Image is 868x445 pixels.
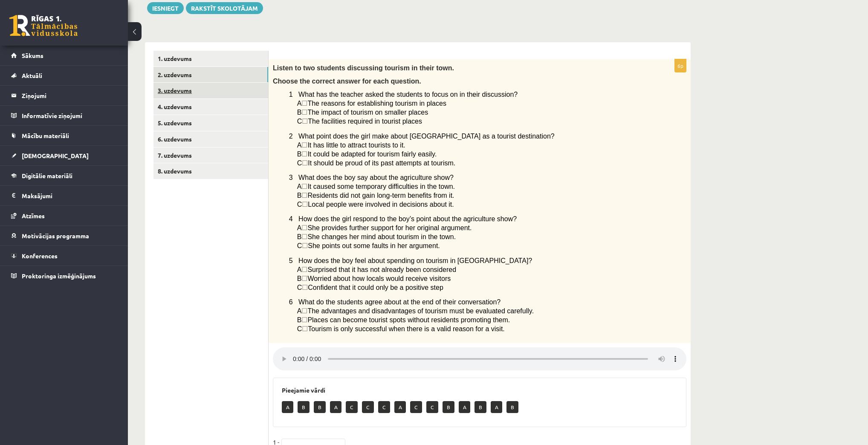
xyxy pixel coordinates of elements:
[506,401,518,413] p: B
[11,106,117,125] a: Informatīvie ziņojumi
[346,401,358,413] p: C
[153,67,268,83] a: 2. uzdevums
[297,201,302,208] span: C
[301,275,307,282] span: ☐
[153,163,268,179] a: 8. uzdevums
[22,272,96,280] span: Proktoringa izmēģinājums
[308,242,440,249] span: She points out some faults in her argument.
[297,183,302,190] span: A
[302,325,308,332] span: ☐
[307,109,428,116] span: The impact of tourism on smaller places
[307,316,510,324] span: Places can become tourist spots without residents promoting them.
[307,307,534,315] span: The advantages and disadvantages of tourism must be evaluated carefully.
[307,100,446,107] span: The reasons for establishing tourism in places
[362,401,374,413] p: C
[307,266,456,273] span: Surprised that it has not already been considered
[11,246,117,266] a: Konferences
[301,266,307,273] span: ☐
[330,401,341,413] p: A
[410,401,422,413] p: C
[301,192,307,199] span: ☐
[22,86,117,105] legend: Ziņojumi
[273,64,454,72] span: Listen to two students discussing tourism in their town.
[297,275,302,282] span: B
[297,150,302,158] span: B
[273,78,421,85] span: Choose the correct answer for each question.
[289,215,517,222] span: 4 How does the girl respond to the boy’s point about the agriculture show?
[297,118,302,125] span: C
[301,316,307,324] span: ☐
[301,224,307,231] span: ☐
[297,233,302,240] span: B
[301,183,307,190] span: ☐
[308,201,454,208] span: Local people were involved in decisions about it.
[282,387,677,394] h3: Pieejamie vārdi
[475,401,486,413] p: B
[22,106,117,125] legend: Informatīvie ziņojumi
[289,174,454,181] span: 3 What does the boy say about the agriculture show?
[153,131,268,147] a: 6. uzdevums
[289,298,501,306] span: 6 What do the students agree about at the end of their conversation?
[153,51,268,66] a: 1. uzdevums
[11,126,117,145] a: Mācību materiāli
[186,2,263,14] a: Rakstīt skolotājam
[297,142,302,149] span: A
[302,159,308,167] span: ☐
[308,325,505,332] span: Tourism is only successful when there is a valid reason for a visit.
[282,401,293,413] p: A
[289,133,555,140] span: 2 What point does the girl make about [GEOGRAPHIC_DATA] as a tourist destination?
[147,2,184,14] button: Iesniegt
[301,100,307,107] span: ☐
[307,183,455,190] span: It caused some temporary difficulties in the town.
[308,284,443,291] span: Confident that it could only be a positive step
[153,147,268,163] a: 7. uzdevums
[443,401,454,413] p: B
[22,212,45,220] span: Atzīmes
[297,325,302,332] span: C
[307,142,405,149] span: It has little to attract tourists to it.
[314,401,326,413] p: B
[302,242,308,249] span: ☐
[11,46,117,65] a: Sākums
[22,232,89,240] span: Motivācijas programma
[302,284,308,291] span: ☐
[153,115,268,131] a: 5. uzdevums
[22,186,117,205] legend: Maksājumi
[22,252,58,260] span: Konferences
[297,192,302,199] span: B
[11,146,117,165] a: [DEMOGRAPHIC_DATA]
[301,142,307,149] span: ☐
[9,15,78,36] a: Rīgas 1. Tālmācības vidusskola
[289,91,518,98] span: 1 What has the teacher asked the students to focus on in their discussion?
[378,401,390,413] p: C
[11,266,117,286] a: Proktoringa izmēģinājums
[153,99,268,115] a: 4. uzdevums
[297,284,302,291] span: C
[307,150,437,158] span: It could be adapted for tourism fairly easily.
[301,109,307,116] span: ☐
[297,242,302,249] span: C
[674,59,686,72] p: 6p
[308,159,455,167] span: It should be proud of its past attempts at tourism.
[426,401,438,413] p: C
[297,159,302,167] span: C
[308,118,422,125] span: The facilities required in tourist places
[289,257,532,264] span: 5 How does the boy feel about spending on tourism in [GEOGRAPHIC_DATA]?
[11,206,117,225] a: Atzīmes
[297,100,302,107] span: A
[11,86,117,105] a: Ziņojumi
[297,266,302,273] span: A
[22,132,69,139] span: Mācību materiāli
[298,401,310,413] p: B
[297,316,302,324] span: B
[301,233,307,240] span: ☐
[302,118,308,125] span: ☐
[307,233,456,240] span: She changes her mind about tourism in the town.
[22,172,72,179] span: Digitālie materiāli
[394,401,406,413] p: A
[11,186,117,205] a: Maksājumi
[297,307,302,315] span: A
[11,166,117,185] a: Digitālie materiāli
[22,52,43,59] span: Sākums
[307,192,454,199] span: Residents did not gain long-term benefits from it.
